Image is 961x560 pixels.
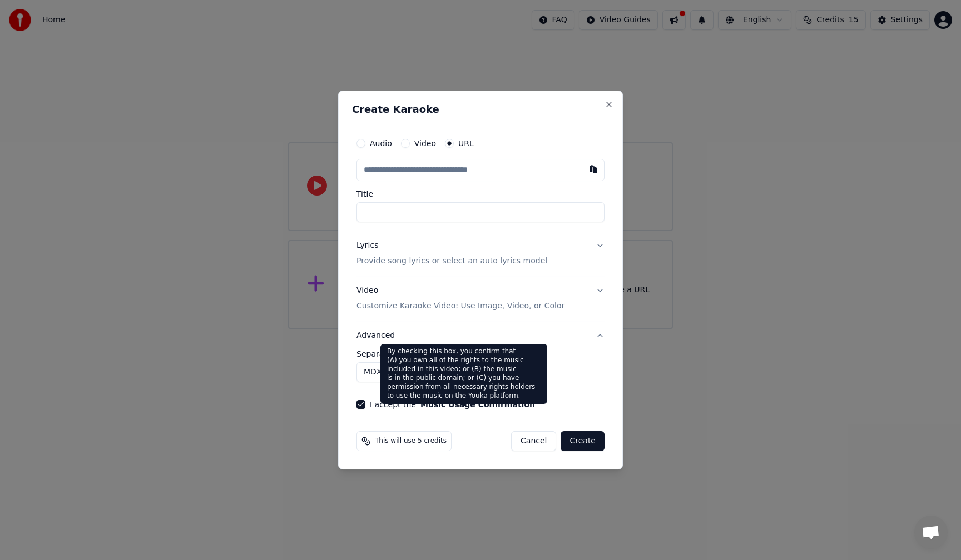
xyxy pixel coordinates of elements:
p: Customize Karaoke Video: Use Image, Video, or Color [356,301,564,312]
label: URL [458,139,474,147]
div: By checking this box, you confirm that (A) you own all of the rights to the music included in thi... [380,344,547,404]
div: Video [356,285,564,312]
button: Cancel [511,431,556,451]
label: Title [356,190,605,198]
button: Advanced [356,321,605,350]
button: VideoCustomize Karaoke Video: Use Image, Video, or Color [356,276,605,321]
button: Create [561,431,605,451]
label: Audio [370,139,392,147]
button: I accept the [420,401,535,408]
label: Separate Model [356,350,605,358]
label: I accept the [370,401,535,408]
span: This will use 5 credits [375,437,447,446]
p: Provide song lyrics or select an auto lyrics model [356,256,547,267]
h2: Create Karaoke [352,104,609,114]
div: Advanced [356,350,605,391]
button: LyricsProvide song lyrics or select an auto lyrics model [356,231,605,276]
div: Lyrics [356,240,378,251]
label: Video [414,139,436,147]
